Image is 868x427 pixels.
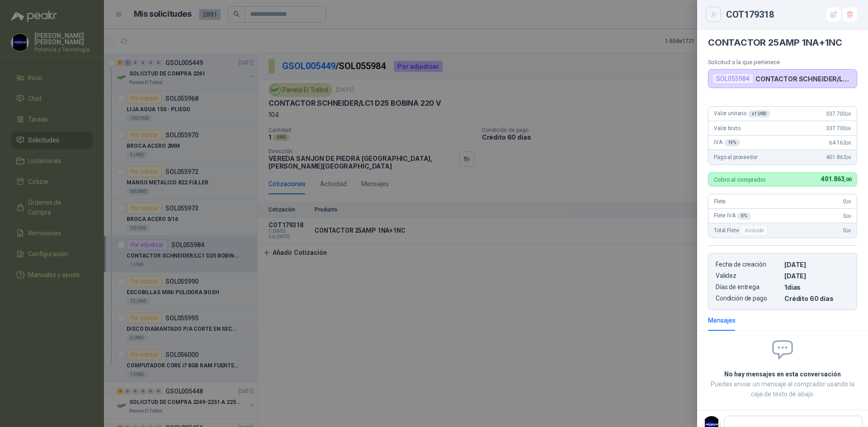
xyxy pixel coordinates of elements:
[708,37,857,48] h4: CONTACTOR 25AMP 1NA+1NC
[741,225,768,236] div: Incluido
[726,7,857,22] div: COT179318
[843,213,851,219] span: 0
[846,126,851,131] span: ,00
[716,272,781,280] p: Validez
[708,369,857,379] h2: No hay mensajes en esta conversación
[784,283,849,291] p: 1 dias
[846,155,851,160] span: ,00
[708,315,736,325] div: Mensajes
[748,110,770,117] div: x 1 UND
[714,125,740,131] span: Valor bruto
[716,295,781,302] p: Condición de pago
[724,139,741,146] div: 19 %
[714,154,758,160] span: Pago al proveedor
[846,141,851,145] span: ,00
[708,379,857,399] p: Puedes enviar un mensaje al comprador usando la caja de texto de abajo.
[708,59,857,66] p: Solicitud a la que pertenece
[714,139,740,146] span: IVA
[716,283,781,291] p: Días de entrega
[716,261,781,268] p: Fecha de creación
[784,261,849,268] p: [DATE]
[708,9,719,20] button: Close
[843,198,851,205] span: 0
[714,177,766,183] p: Cobro al comprador
[737,212,751,220] div: 0 %
[843,227,851,234] span: 0
[714,198,726,205] span: Flete
[714,110,770,117] span: Valor unitario
[826,154,851,160] span: 401.863
[846,214,851,219] span: ,00
[784,272,849,280] p: [DATE]
[846,199,851,204] span: ,00
[846,228,851,233] span: ,00
[714,212,751,220] span: Flete IVA
[712,73,754,84] div: SOL055984
[714,225,769,236] span: Total Flete
[829,140,851,146] span: 64.163
[821,175,851,183] span: 401.863
[826,111,851,117] span: 337.700
[846,112,851,117] span: ,00
[784,295,849,302] p: Crédito 60 días
[844,177,851,183] span: ,00
[755,75,853,83] p: CONTACTOR SCHNEIDER/LC1 D25 BOBINA 220 V
[826,125,851,131] span: 337.700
